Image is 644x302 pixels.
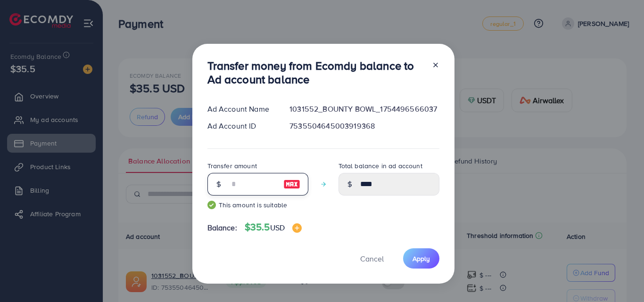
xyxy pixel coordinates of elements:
[245,221,302,233] h4: $35.5
[270,222,285,233] span: USD
[207,201,216,209] img: guide
[604,260,637,295] iframe: Chat
[403,248,439,269] button: Apply
[339,161,422,171] label: Total balance in ad account
[360,253,384,264] span: Cancel
[282,121,446,131] div: 7535504645003919368
[207,161,257,171] label: Transfer amount
[282,104,446,114] div: 1031552_BOUNTY BOWL_1754496566037
[207,59,424,86] h3: Transfer money from Ecomdy balance to Ad account balance
[200,104,282,114] div: Ad Account Name
[413,254,430,263] span: Apply
[200,121,282,131] div: Ad Account ID
[207,222,237,233] span: Balance:
[348,248,396,269] button: Cancel
[292,223,302,233] img: image
[283,179,300,190] img: image
[207,200,308,210] small: This amount is suitable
